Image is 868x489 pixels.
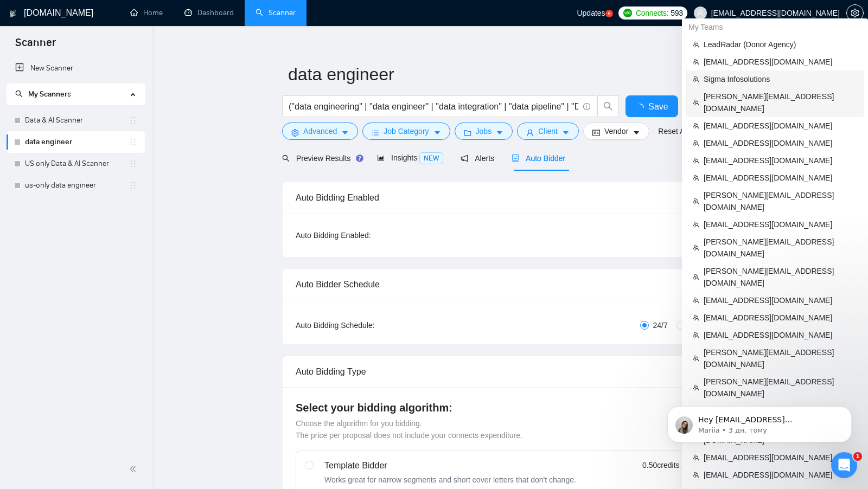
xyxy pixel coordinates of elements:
[693,221,699,228] span: team
[461,154,494,163] span: Alerts
[604,125,628,137] span: Vendor
[129,116,137,125] span: holder
[704,376,857,400] span: [PERSON_NAME][EMAIL_ADDRESS][DOMAIN_NAME]
[693,140,699,146] span: team
[633,128,640,137] span: caret-down
[7,57,145,79] li: New Scanner
[296,319,438,331] div: Auto Bidding Schedule:
[693,297,699,304] span: team
[7,35,65,57] span: Scanner
[130,8,163,17] a: homeHome
[704,312,857,324] span: [EMAIL_ADDRESS][DOMAIN_NAME]
[704,172,857,184] span: [EMAIL_ADDRESS][DOMAIN_NAME]
[184,8,234,17] a: dashboardDashboard
[704,155,857,166] span: [EMAIL_ADDRESS][DOMAIN_NAME]
[605,10,613,17] a: 5
[704,218,857,230] span: [EMAIL_ADDRESS][DOMAIN_NAME]
[362,123,450,140] button: barsJob Categorycaret-down
[693,274,699,280] span: team
[658,125,688,137] a: Reset All
[377,154,385,162] span: area-chart
[291,128,299,137] span: setting
[7,131,145,153] li: data engineer
[592,128,600,137] span: idcard
[296,229,438,241] div: Auto Bidding Enabled:
[846,4,864,22] button: setting
[296,269,724,300] div: Auto Bidder Schedule
[626,95,678,117] button: Save
[635,104,648,112] span: loading
[693,123,699,129] span: team
[433,128,441,137] span: caret-down
[25,110,129,131] a: Data & AI Scanner
[704,73,857,85] span: Sigma Infosolutions
[282,155,290,162] span: search
[476,125,492,137] span: Jobs
[583,123,649,140] button: idcardVendorcaret-down
[28,89,71,99] span: My Scanners
[704,137,857,149] span: [EMAIL_ADDRESS][DOMAIN_NAME]
[25,153,129,175] a: US only Data & AI Scanner
[562,128,570,137] span: caret-down
[296,400,724,415] h4: Select your bidding algorithm:
[377,153,443,162] span: Insights
[693,198,699,204] span: team
[693,472,699,478] span: team
[7,153,145,175] li: US only Data & AI Scanner
[693,41,699,48] span: team
[526,128,534,137] span: user
[693,244,699,251] span: team
[642,459,679,471] span: 0.50 credits
[704,189,857,213] span: [PERSON_NAME][EMAIL_ADDRESS][DOMAIN_NAME]
[496,128,503,137] span: caret-down
[847,9,863,17] span: setting
[282,123,358,140] button: settingAdvancedcaret-down
[256,8,296,17] a: searchScanner
[25,175,129,196] a: us-only data engineer
[15,90,23,98] span: search
[636,7,668,19] span: Connects:
[704,265,857,289] span: [PERSON_NAME][EMAIL_ADDRESS][DOMAIN_NAME]
[538,125,558,137] span: Client
[583,103,590,110] span: info-circle
[288,61,716,88] input: Scanner name...
[289,100,578,113] input: Search Freelance Jobs...
[129,464,140,474] span: double-left
[693,355,699,362] span: team
[512,155,519,162] span: robot
[693,332,699,338] span: team
[831,452,857,478] iframe: Intercom live chat
[598,101,618,111] span: search
[846,9,864,17] a: setting
[15,57,136,79] a: New Scanner
[384,125,429,137] span: Job Category
[704,236,857,260] span: [PERSON_NAME][EMAIL_ADDRESS][DOMAIN_NAME]
[693,76,699,82] span: team
[693,157,699,164] span: team
[7,175,145,196] li: us-only data engineer
[355,153,365,163] div: Tooltip anchor
[697,9,704,17] span: user
[517,123,579,140] button: userClientcaret-down
[296,182,724,213] div: Auto Bidding Enabled
[512,154,565,163] span: Auto Bidder
[129,159,137,168] span: holder
[372,128,379,137] span: bars
[129,181,137,190] span: holder
[324,474,576,485] div: Works great for narrow segments and short cover letters that don't change.
[303,125,337,137] span: Advanced
[597,95,619,117] button: search
[704,91,857,114] span: [PERSON_NAME][EMAIL_ADDRESS][DOMAIN_NAME]
[25,131,129,153] a: data engineer
[577,9,605,17] span: Updates
[623,9,632,17] img: upwork-logo.png
[704,329,857,341] span: [EMAIL_ADDRESS][DOMAIN_NAME]
[648,100,668,113] span: Save
[693,59,699,65] span: team
[704,56,857,68] span: [EMAIL_ADDRESS][DOMAIN_NAME]
[296,356,724,387] div: Auto Bidding Type
[129,138,137,146] span: holder
[341,128,349,137] span: caret-down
